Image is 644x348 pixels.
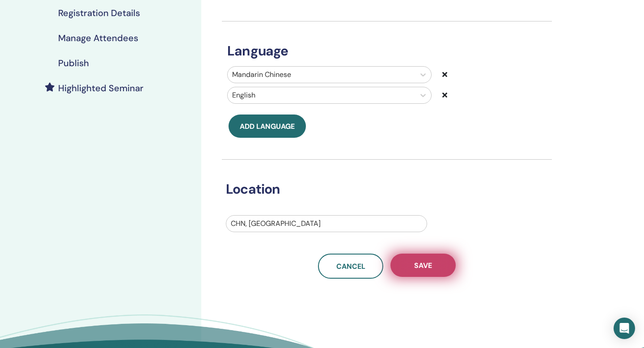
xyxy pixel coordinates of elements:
[229,115,306,138] button: Add language
[58,33,138,43] h4: Manage Attendees
[318,254,383,279] a: Cancel
[614,318,635,339] div: Open Intercom Messenger
[390,254,456,277] button: Save
[414,261,432,270] span: Save
[222,43,552,59] h3: Language
[220,181,540,197] h3: Location
[336,262,365,271] span: Cancel
[58,8,140,18] h4: Registration Details
[58,83,144,93] h4: Highlighted Seminar
[240,122,295,131] span: Add language
[58,58,89,68] h4: Publish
